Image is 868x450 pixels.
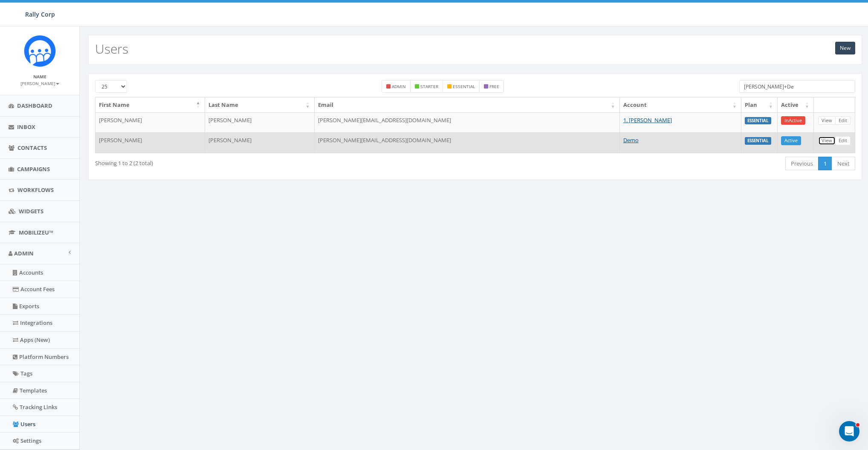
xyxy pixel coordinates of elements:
small: admin [392,83,406,89]
th: Account: activate to sort column ascending [620,97,741,112]
td: [PERSON_NAME] [95,132,205,153]
a: Active [781,136,801,145]
a: Previous [785,157,819,171]
a: 1. [PERSON_NAME] [623,116,672,124]
span: MobilizeU™ [19,229,53,236]
a: Edit [835,136,851,145]
a: View [818,136,836,145]
small: essential [453,83,475,89]
span: Dashboard [17,102,52,109]
span: Widgets [19,207,43,215]
small: [PERSON_NAME] [20,80,59,86]
th: Last Name: activate to sort column ascending [205,97,315,112]
small: free [489,83,499,89]
small: Name [33,74,46,80]
td: [PERSON_NAME][EMAIL_ADDRESS][DOMAIN_NAME] [315,112,620,133]
img: Icon_1.png [24,35,56,67]
td: [PERSON_NAME] [205,112,315,133]
label: ESSENTIAL [745,137,771,145]
th: Active: activate to sort column ascending [778,97,814,112]
td: [PERSON_NAME] [205,132,315,153]
th: First Name: activate to sort column descending [95,97,205,112]
a: 1 [818,157,832,171]
span: Rally Corp [25,10,55,18]
span: Admin [14,249,34,257]
th: Email: activate to sort column ascending [315,97,620,112]
span: Campaigns [17,165,50,173]
input: Type to search [739,80,855,93]
a: Demo [623,136,639,144]
small: starter [420,83,438,89]
a: New [835,42,855,54]
a: InActive [781,116,805,125]
iframe: Intercom live chat [839,421,859,441]
h2: Users [95,42,128,56]
a: Edit [835,116,851,125]
label: ESSENTIAL [745,117,771,125]
div: Showing 1 to 2 (2 total) [95,156,404,167]
span: Workflows [17,186,54,194]
a: View [818,116,836,125]
td: [PERSON_NAME] [95,112,205,133]
a: [PERSON_NAME] [20,79,59,87]
th: Plan: activate to sort column ascending [741,97,778,112]
td: [PERSON_NAME][EMAIL_ADDRESS][DOMAIN_NAME] [315,132,620,153]
span: Contacts [17,144,47,152]
span: Inbox [17,123,35,131]
a: Next [832,157,855,171]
